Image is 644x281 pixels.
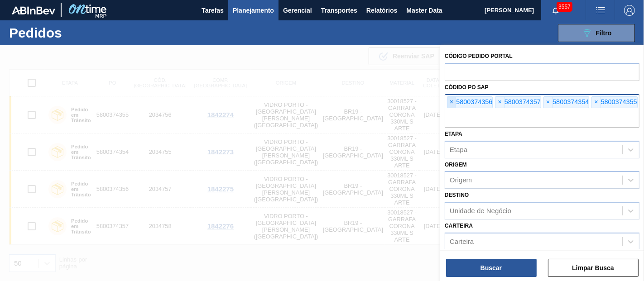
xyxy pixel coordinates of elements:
[445,192,469,198] label: Destino
[495,96,541,108] div: 5800374357
[592,97,601,108] span: ×
[543,96,589,108] div: 5800374354
[541,4,570,17] button: Notificações
[557,2,572,12] span: 3557
[544,97,553,108] span: ×
[202,5,224,16] span: Tarefas
[450,176,472,184] div: Origem
[495,97,504,108] span: ×
[450,207,511,215] div: Unidade de Negócio
[450,238,474,245] div: Carteira
[445,223,473,229] label: Carteira
[9,28,137,38] h1: Pedidos
[12,6,55,14] img: TNhmsLtSVTkK8tSr43FrP2fwEKptu5GPRR3wAAAABJRU5ErkJggg==
[445,84,489,90] label: Códido PO SAP
[447,97,456,108] span: ×
[321,5,357,16] span: Transportes
[447,96,493,108] div: 5800374356
[406,5,442,16] span: Master Data
[591,96,637,108] div: 5800374355
[595,5,606,16] img: userActions
[283,5,312,16] span: Gerencial
[596,29,612,37] span: Filtro
[233,5,274,16] span: Planejamento
[445,131,462,137] label: Etapa
[445,162,467,168] label: Origem
[450,146,467,153] div: Etapa
[558,24,635,42] button: Filtro
[624,5,635,16] img: Logout
[445,53,513,59] label: Código Pedido Portal
[366,5,397,16] span: Relatórios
